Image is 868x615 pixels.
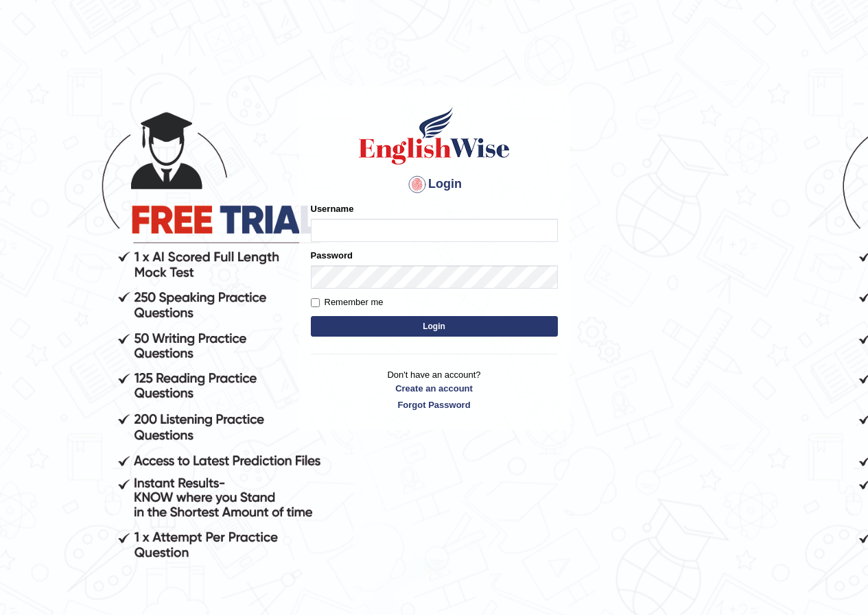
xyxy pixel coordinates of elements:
[311,368,558,411] p: Don't have an account?
[356,105,513,167] img: Logo of English Wise sign in for intelligent practice with AI
[311,173,558,195] h4: Login
[311,202,354,215] label: Username
[311,298,320,307] input: Remember me
[311,296,384,309] label: Remember me
[311,398,558,411] a: Forgot Password
[311,249,353,262] label: Password
[311,316,558,337] button: Login
[311,382,558,395] a: Create an account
